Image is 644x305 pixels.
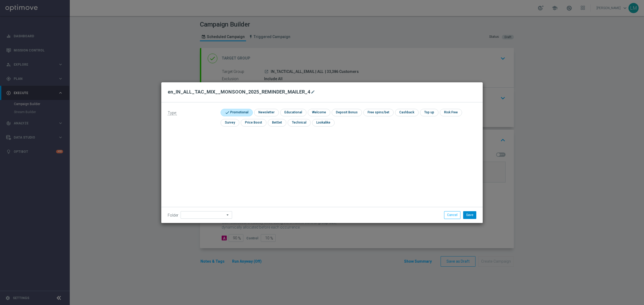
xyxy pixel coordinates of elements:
[168,111,177,115] span: Type:
[168,89,310,95] h2: en_IN_ALL_TAC_MIX__MONSOON_2025_REMINDER_MAILER_4
[168,213,178,218] label: Folder
[310,89,317,95] button: mode_edit
[311,90,315,94] i: mode_edit
[444,211,460,219] button: Cancel
[463,211,476,219] button: Save
[225,211,230,218] i: arrow_drop_down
